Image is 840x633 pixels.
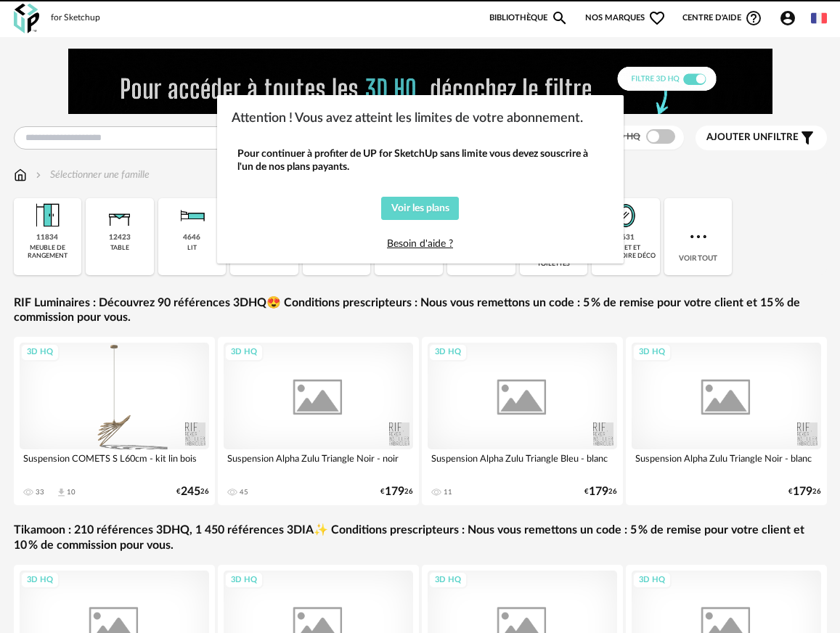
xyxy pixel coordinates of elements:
div: dialog [217,95,624,264]
button: Voir les plans [381,197,459,220]
div: Pour continuer à profiter de UP for SketchUp sans limite vous devez souscrire à l'un de nos plans... [237,147,603,173]
a: Besoin d'aide ? [387,239,453,249]
span: Attention ! Vous avez atteint les limites de votre abonnement. [232,112,583,125]
span: Voir les plans [391,203,449,213]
